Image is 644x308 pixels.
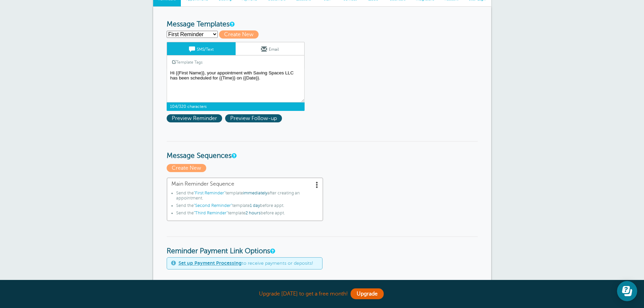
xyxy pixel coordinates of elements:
[236,42,304,55] a: Email
[167,42,236,55] a: SMS/Text
[167,20,478,29] h3: Message Templates
[176,191,318,203] li: Send the template after creating an appointment.
[167,102,305,111] span: 104/320 characters
[167,165,208,171] a: Create New
[167,141,478,160] h3: Message Sequences
[232,153,236,158] a: Message Sequences allow you to setup multiple reminder schedules that can use different Message T...
[230,22,234,26] a: This is the wording for your reminder and follow-up messages. You can create multiple templates i...
[617,281,637,301] iframe: Resource center
[178,260,313,266] span: to receive payments or deposits!
[194,211,228,215] span: "Third Reminder"
[194,191,225,195] span: "First Reminder"
[153,287,491,301] div: Upgrade [DATE] to get a free month!
[178,260,242,266] a: Set up Payment Processing
[167,69,305,102] textarea: Hi {{First Name}}, your appointment with Saving Spaces LLC has been scheduled for {{Time}} on {{D...
[243,191,267,195] span: immediately
[270,249,274,253] a: These settings apply to all templates. Automatically add a payment link to your reminders if an a...
[167,115,225,121] a: Preview Reminder
[219,30,259,39] span: Create New
[225,114,282,122] span: Preview Follow-up
[167,177,323,221] a: Main Reminder Sequence Send the"First Reminder"templateimmediatelyafter creating an appointment.S...
[176,203,318,211] li: Send the template before appt.
[167,164,206,172] span: Create New
[167,114,222,122] span: Preview Reminder
[176,211,318,218] li: Send the template before appt.
[225,115,284,121] a: Preview Follow-up
[194,203,232,208] span: "Second Reminder"
[219,31,262,38] a: Create New
[351,288,384,299] a: Upgrade
[245,211,261,215] span: 2 hours
[167,55,208,69] a: Template Tags
[171,181,318,187] span: Main Reminder Sequence
[250,203,260,208] span: 1 day
[167,236,478,256] h3: Reminder Payment Link Options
